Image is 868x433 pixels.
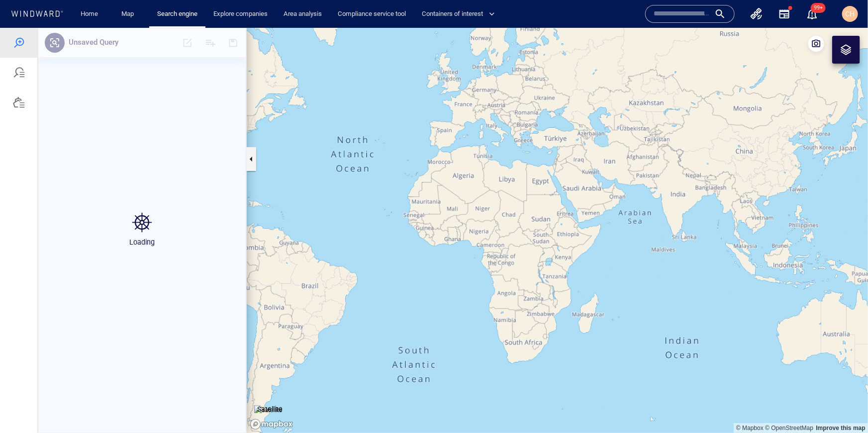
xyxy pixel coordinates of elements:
[811,3,826,13] span: 99+
[209,5,272,23] a: Explore companies
[74,5,105,23] button: Home
[800,2,824,26] button: 99+
[334,5,410,23] a: Compliance service tool
[129,208,155,220] p: Loading
[77,5,102,23] a: Home
[153,5,201,23] a: Search engine
[806,8,818,20] div: Notification center
[736,397,764,404] a: Mapbox
[816,397,866,404] a: Map feedback
[250,391,293,402] a: Mapbox logo
[840,4,860,24] button: CH
[257,375,283,387] p: Satellite
[826,388,861,426] iframe: Chat
[117,5,141,23] a: Map
[422,8,495,20] span: Containers of interest
[280,5,326,23] a: Area analysis
[254,377,283,387] img: satellite
[113,5,145,23] button: Map
[418,5,503,23] button: Containers of interest
[765,397,813,404] a: OpenStreetMap
[846,10,855,18] span: CH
